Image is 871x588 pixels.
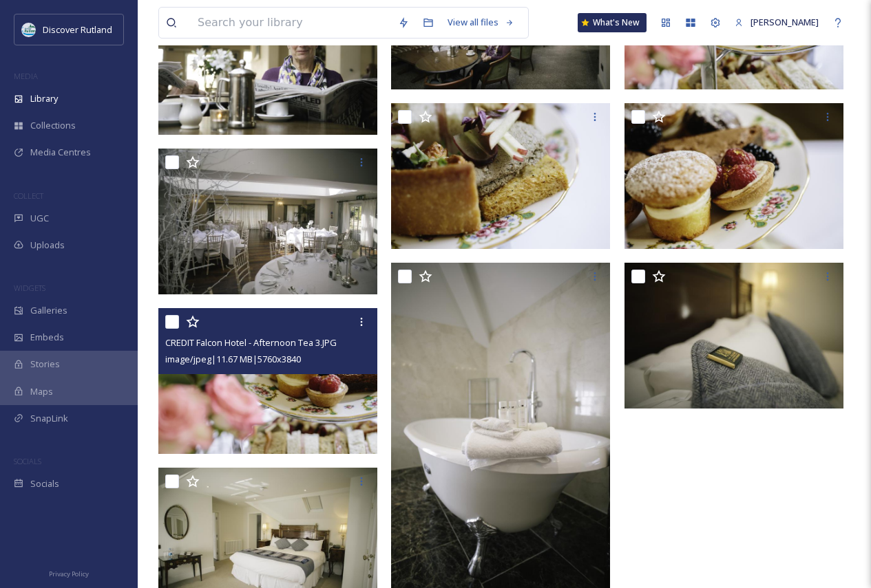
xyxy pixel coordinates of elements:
[14,190,43,201] span: COLLECT
[625,263,843,409] img: CREDIT Falcon Hotel - Room 9.JPG
[14,283,45,293] span: WIDGETS
[30,331,64,344] span: Embeds
[30,477,59,490] span: Socials
[158,149,377,294] img: CREDIT Falcon Hotel - Events 2.JPG
[391,103,610,249] img: CREDIT Falcon Hotel - Afternoon Tea 5.JPG
[165,353,301,365] span: image/jpeg | 11.67 MB | 5760 x 3840
[158,308,377,454] img: CREDIT Falcon Hotel - Afternoon Tea 3.JPG
[30,239,65,252] span: Uploads
[43,23,112,36] span: Discover Rutland
[441,9,521,36] a: View all files
[30,385,53,398] span: Maps
[30,119,76,132] span: Collections
[165,336,337,349] span: CREDIT Falcon Hotel - Afternoon Tea 3.JPG
[30,304,67,317] span: Galleries
[49,569,89,578] span: Privacy Policy
[751,16,819,28] span: [PERSON_NAME]
[22,23,36,36] img: DiscoverRutlandlog37F0B7.png
[49,565,89,581] a: Privacy Policy
[30,92,58,105] span: Library
[30,358,60,371] span: Stories
[578,13,647,32] a: What's New
[14,71,38,81] span: MEDIA
[14,456,41,466] span: SOCIALS
[30,412,68,425] span: SnapLink
[30,212,49,225] span: UGC
[728,9,826,36] a: [PERSON_NAME]
[30,146,91,159] span: Media Centres
[191,8,391,38] input: Search your library
[625,103,843,249] img: CREDIT Falcon Hotel - Afternoon Tea 6.JPG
